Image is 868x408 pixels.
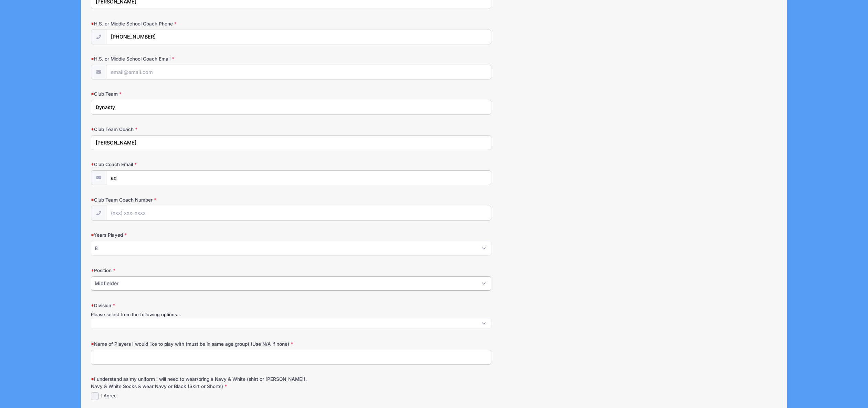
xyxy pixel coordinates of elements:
label: Position [91,267,320,274]
label: Club Coach Email [91,161,320,168]
input: (xxx) xxx-xxxx [106,206,491,221]
input: email@email.com [106,170,491,185]
label: I Agree [101,393,117,399]
label: Years Played [91,232,320,238]
div: Please select from the following options... [91,311,491,318]
label: Club Team Coach [91,126,320,133]
label: H.S. or Middle School Coach Phone [91,20,320,27]
input: (xxx) xxx-xxxx [106,30,491,44]
label: Name of Players I would like to play with (must be in same age group) (Use N/A if none) [91,341,320,347]
label: Club Team [91,90,320,97]
label: I understand as my uniform I will need to wear/bring a Navy & White (shirt or [PERSON_NAME]), Nav... [91,376,320,390]
label: H.S. or Middle School Coach Email [91,55,320,62]
label: Club Team Coach Number [91,196,320,203]
label: Division [91,302,320,309]
input: email@email.com [106,65,491,79]
textarea: Search [95,322,98,328]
